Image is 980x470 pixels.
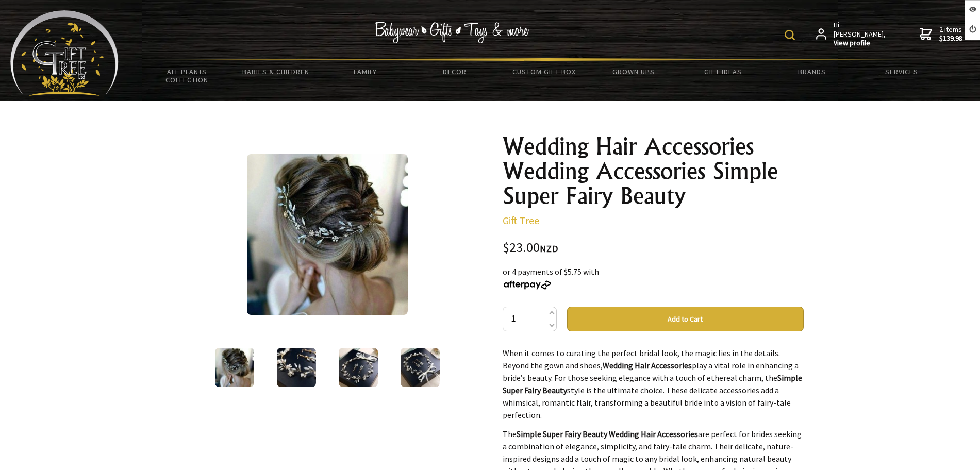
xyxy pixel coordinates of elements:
a: Grown Ups [589,61,678,82]
a: Gift Tree [503,214,539,227]
img: Wedding Hair Accessories Wedding Accessories Simple Super Fairy Beauty [401,348,440,387]
img: Babywear - Gifts - Toys & more [374,22,529,43]
strong: View profile [834,39,887,48]
span: 2 items [939,25,962,43]
div: $23.00 [503,241,804,255]
img: product search [785,30,795,40]
a: All Plants Collection [142,61,231,91]
strong: Wedding Hair Accessories [603,360,692,371]
a: Family [321,61,410,82]
img: Afterpay [503,280,552,290]
a: 2 items$139.98 [920,21,962,48]
a: Hi [PERSON_NAME],View profile [816,21,887,48]
button: Add to Cart [567,307,804,331]
a: Gift Ideas [678,61,767,82]
p: When it comes to curating the perfect bridal look, the magic lies in the details. Beyond the gown... [503,347,804,421]
a: Babies & Children [231,61,321,82]
img: Wedding Hair Accessories Wedding Accessories Simple Super Fairy Beauty [277,348,316,387]
a: Decor [410,61,499,82]
div: or 4 payments of $5.75 with [503,265,804,290]
a: Custom Gift Box [500,61,589,82]
h1: Wedding Hair Accessories Wedding Accessories Simple Super Fairy Beauty [503,134,804,208]
img: Babyware - Gifts - Toys and more... [10,10,119,96]
a: Brands [768,61,857,82]
img: Wedding Hair Accessories Wedding Accessories Simple Super Fairy Beauty [247,154,408,315]
span: NZD [540,243,558,255]
strong: $139.98 [939,34,962,43]
a: Services [857,61,946,82]
strong: Simple Super Fairy Beauty Wedding Hair Accessories [517,429,698,439]
span: Hi [PERSON_NAME], [834,21,887,48]
img: Wedding Hair Accessories Wedding Accessories Simple Super Fairy Beauty [339,348,378,387]
img: Wedding Hair Accessories Wedding Accessories Simple Super Fairy Beauty [215,348,254,387]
